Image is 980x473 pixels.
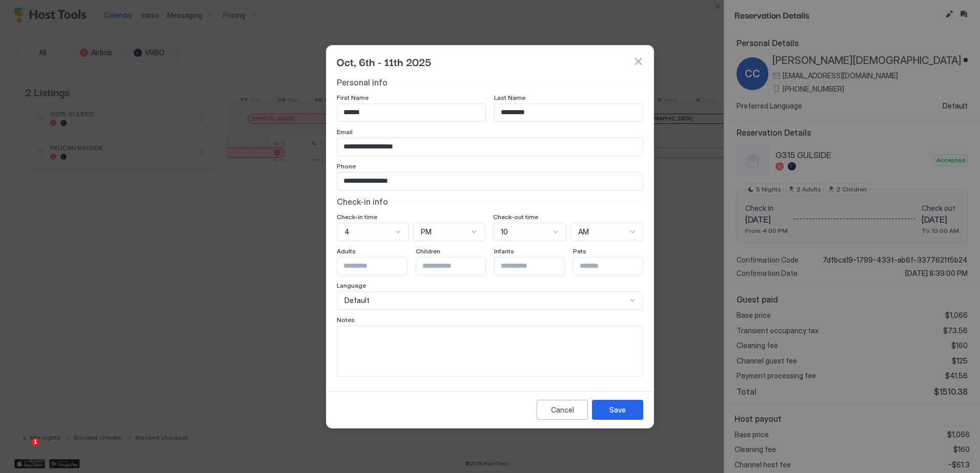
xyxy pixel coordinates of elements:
span: Last Name [494,94,525,101]
input: Input Field [337,173,643,190]
span: Infants [494,247,514,255]
span: 10 [501,227,508,236]
span: Children [416,247,440,255]
span: Check-in time [337,213,377,221]
span: Language [337,282,366,289]
span: Check-in info [337,197,388,207]
span: PM [421,227,432,236]
div: Cancel [551,404,574,415]
textarea: Input Field [337,326,643,376]
iframe: Intercom live chat [10,438,35,463]
span: Phone [337,162,356,170]
div: Save [609,404,626,415]
input: Input Field [416,257,500,275]
span: First Name [337,94,369,101]
span: 4 [344,227,350,236]
input: Input Field [337,104,485,121]
input: Input Field [574,257,658,275]
span: Adults [337,247,356,255]
input: Input Field [337,257,421,275]
button: Cancel [537,400,588,420]
span: 1 [31,438,39,446]
input: Input Field [495,104,643,121]
span: AM [578,227,589,236]
button: Save [592,400,643,420]
span: Default [344,296,370,305]
span: Email [337,128,353,136]
span: Check-out time [493,213,538,221]
span: Pets [573,247,586,255]
input: Input Field [337,138,643,156]
span: Personal info [337,77,387,88]
span: Oct, 6th - 11th 2025 [337,54,432,69]
input: Input Field [495,257,579,275]
span: Notes [337,316,355,324]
